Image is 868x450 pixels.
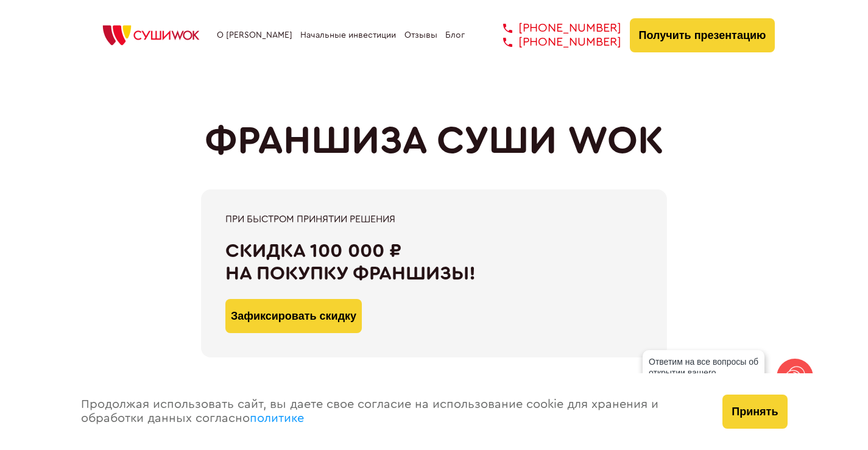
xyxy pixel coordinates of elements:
img: СУШИWOK [93,22,209,49]
button: Получить презентацию [630,18,775,52]
a: политике [250,412,304,424]
a: Отзывы [404,30,437,40]
div: При быстром принятии решения [225,214,643,225]
a: [PHONE_NUMBER] [485,35,621,49]
a: О [PERSON_NAME] [217,30,292,40]
div: Ответим на все вопросы об открытии вашего [PERSON_NAME]! [643,350,764,395]
a: [PHONE_NUMBER] [485,21,621,35]
a: Начальные инвестиции [300,30,396,40]
a: Блог [445,30,465,40]
h1: ФРАНШИЗА СУШИ WOK [205,119,664,164]
button: Зафиксировать скидку [225,299,362,333]
div: Скидка 100 000 ₽ на покупку франшизы! [225,240,643,285]
div: Продолжая использовать сайт, вы даете свое согласие на использование cookie для хранения и обрабо... [69,373,711,450]
button: Принять [722,395,787,429]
